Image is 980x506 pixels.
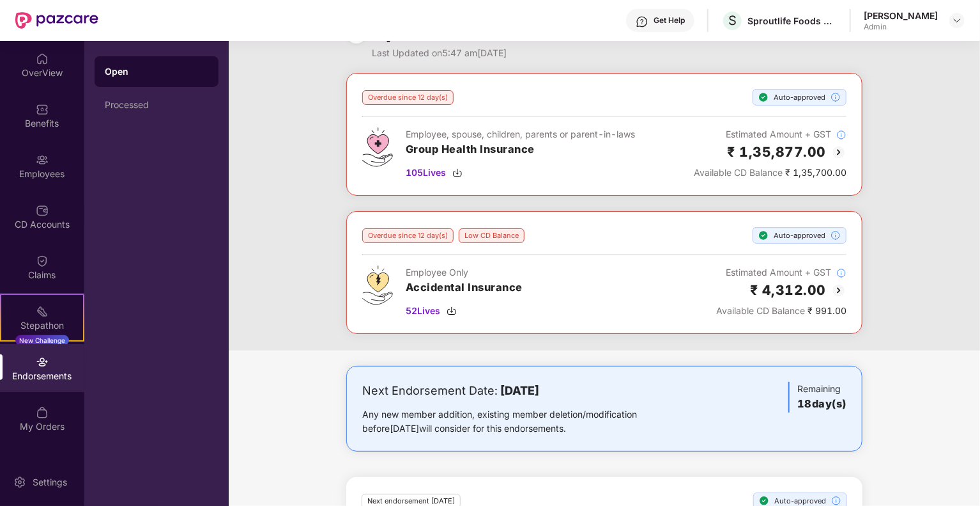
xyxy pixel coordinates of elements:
[36,154,49,166] img: svg+xml;base64,PHN2ZyBpZD0iRW1wbG95ZWVzIiB4bWxucz0iaHR0cDovL3d3dy53My5vcmcvMjAwMC9zdmciIHdpZHRoPS...
[447,306,457,316] img: svg+xml;base64,PHN2ZyBpZD0iRG93bmxvYWQtMzJ4MzIiIHhtbG5zPSJodHRwOi8vd3d3LnczLm9yZy8yMDAwL3N2ZyIgd2...
[788,382,846,413] div: Remaining
[864,10,938,22] div: [PERSON_NAME]
[716,305,805,316] span: Available CD Balance
[36,356,49,368] img: svg+xml;base64,PHN2ZyBpZD0iRW5kb3JzZW1lbnRzIiB4bWxucz0iaHR0cDovL3d3dy53My5vcmcvMjAwMC9zdmciIHdpZH...
[636,15,648,28] img: svg+xml;base64,PHN2ZyBpZD0iSGVscC0zMngzMiIgeG1sbnM9Imh0dHA6Ly93d3cudzMub3JnLzIwMDAvc3ZnIiB3aWR0aD...
[759,496,769,506] img: svg+xml;base64,PHN2ZyBpZD0iU3RlcC1Eb25lLTE2eDE2IiB4bWxucz0iaHR0cDovL3d3dy53My5vcmcvMjAwMC9zdmciIH...
[36,305,49,318] img: svg+xml;base64,PHN2ZyB4bWxucz0iaHR0cDovL3d3dy53My5vcmcvMjAwMC9zdmciIHdpZHRoPSIyMSIgaGVpZ2h0PSIyMC...
[362,382,677,400] div: Next Endorsement Date:
[758,230,769,241] img: svg+xml;base64,PHN2ZyBpZD0iU3RlcC1Eb25lLTE2eDE2IiB4bWxucz0iaHR0cDovL3d3dy53My5vcmcvMjAwMC9zdmciIH...
[831,92,841,102] img: svg+xml;base64,PHN2ZyBpZD0iSW5mb18tXzMyeDMyIiBkYXRhLW5hbWU9IkluZm8gLSAzMngzMiIgeG1sbnM9Imh0dHA6Ly...
[716,304,846,318] div: ₹ 991.00
[36,204,49,217] img: svg+xml;base64,PHN2ZyBpZD0iQ0RfQWNjb3VudHMiIGRhdGEtbmFtZT0iQ0QgQWNjb3VudHMiIHhtbG5zPSJodHRwOi8vd3...
[362,407,677,436] div: Any new member addition, existing member deletion/modification before [DATE] will consider for th...
[728,13,737,28] span: S
[362,90,454,105] div: Overdue since 12 day(s)
[406,166,446,180] span: 105 Lives
[452,168,463,178] img: svg+xml;base64,PHN2ZyBpZD0iRG93bmxvYWQtMzJ4MzIiIHhtbG5zPSJodHRwOi8vd3d3LnczLm9yZy8yMDAwL3N2ZyIgd2...
[694,127,846,141] div: Estimated Amount + GST
[758,92,769,102] img: svg+xml;base64,PHN2ZyBpZD0iU3RlcC1Eb25lLTE2eDE2IiB4bWxucz0iaHR0cDovL3d3dy53My5vcmcvMjAwMC9zdmciIH...
[362,228,454,243] div: Overdue since 12 day(s)
[105,65,208,78] div: Open
[831,145,846,160] img: svg+xml;base64,PHN2ZyBpZD0iQmFjay0yMHgyMCIgeG1sbnM9Imh0dHA6Ly93d3cudzMub3JnLzIwMDAvc3ZnIiB3aWR0aD...
[747,15,837,27] div: Sproutlife Foods Private Limited
[500,384,539,397] b: [DATE]
[654,15,685,26] div: Get Help
[15,335,69,345] div: New Challenge
[753,227,846,244] div: Auto-approved
[13,476,26,489] img: svg+xml;base64,PHN2ZyBpZD0iU2V0dGluZy0yMHgyMCIgeG1sbnM9Imh0dHA6Ly93d3cudzMub3JnLzIwMDAvc3ZnIiB3aW...
[105,100,208,110] div: Processed
[406,127,635,141] div: Employee, spouse, children, parents or parent-in-laws
[836,268,846,278] img: svg+xml;base64,PHN2ZyBpZD0iSW5mb18tXzMyeDMyIiBkYXRhLW5hbWU9IkluZm8gLSAzMngzMiIgeG1sbnM9Imh0dHA6Ly...
[716,265,846,280] div: Estimated Amount + GST
[750,280,826,301] h2: ₹ 4,312.00
[406,304,440,318] span: 52 Lives
[831,230,841,241] img: svg+xml;base64,PHN2ZyBpZD0iSW5mb18tXzMyeDMyIiBkYXRhLW5hbWU9IkluZm8gLSAzMngzMiIgeG1sbnM9Imh0dHA6Ly...
[372,46,582,60] div: Last Updated on 5:47 am[DATE]
[36,103,49,116] img: svg+xml;base64,PHN2ZyBpZD0iQmVuZWZpdHMiIHhtbG5zPSJodHRwOi8vd3d3LnczLm9yZy8yMDAwL3N2ZyIgd2lkdGg9Ij...
[728,141,827,162] h2: ₹ 1,35,877.00
[15,12,98,29] img: New Pazcare Logo
[36,406,49,419] img: svg+xml;base64,PHN2ZyBpZD0iTXlfT3JkZXJzIiBkYXRhLW5hbWU9Ik15IE9yZGVycyIgeG1sbnM9Imh0dHA6Ly93d3cudz...
[753,89,846,106] div: Auto-approved
[694,166,846,180] div: ₹ 1,35,700.00
[836,130,846,140] img: svg+xml;base64,PHN2ZyBpZD0iSW5mb18tXzMyeDMyIiBkYXRhLW5hbWU9IkluZm8gLSAzMngzMiIgeG1sbnM9Imh0dHA6Ly...
[362,127,393,167] img: svg+xml;base64,PHN2ZyB4bWxucz0iaHR0cDovL3d3dy53My5vcmcvMjAwMC9zdmciIHdpZHRoPSI0Ny43MTQiIGhlaWdodD...
[406,265,523,280] div: Employee Only
[797,396,846,413] h3: 18 day(s)
[36,255,49,267] img: svg+xml;base64,PHN2ZyBpZD0iQ2xhaW0iIHhtbG5zPSJodHRwOi8vd3d3LnczLm9yZy8yMDAwL3N2ZyIgd2lkdGg9IjIwIi...
[406,280,523,296] h3: Accidental Insurance
[1,319,83,332] div: Stepathon
[459,228,524,243] div: Low CD Balance
[694,167,783,178] span: Available CD Balance
[362,265,393,305] img: svg+xml;base64,PHN2ZyB4bWxucz0iaHR0cDovL3d3dy53My5vcmcvMjAwMC9zdmciIHdpZHRoPSI0OS4zMjEiIGhlaWdodD...
[36,52,49,65] img: svg+xml;base64,PHN2ZyBpZD0iSG9tZSIgeG1sbnM9Imh0dHA6Ly93d3cudzMub3JnLzIwMDAvc3ZnIiB3aWR0aD0iMjAiIG...
[29,476,71,489] div: Settings
[831,496,841,506] img: svg+xml;base64,PHN2ZyBpZD0iSW5mb18tXzMyeDMyIiBkYXRhLW5hbWU9IkluZm8gLSAzMngzMiIgeG1sbnM9Imh0dHA6Ly...
[831,283,846,298] img: svg+xml;base64,PHN2ZyBpZD0iQmFjay0yMHgyMCIgeG1sbnM9Imh0dHA6Ly93d3cudzMub3JnLzIwMDAvc3ZnIiB3aWR0aD...
[952,15,962,26] img: svg+xml;base64,PHN2ZyBpZD0iRHJvcGRvd24tMzJ4MzIiIHhtbG5zPSJodHRwOi8vd3d3LnczLm9yZy8yMDAwL3N2ZyIgd2...
[406,141,635,158] h3: Group Health Insurance
[864,22,938,32] div: Admin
